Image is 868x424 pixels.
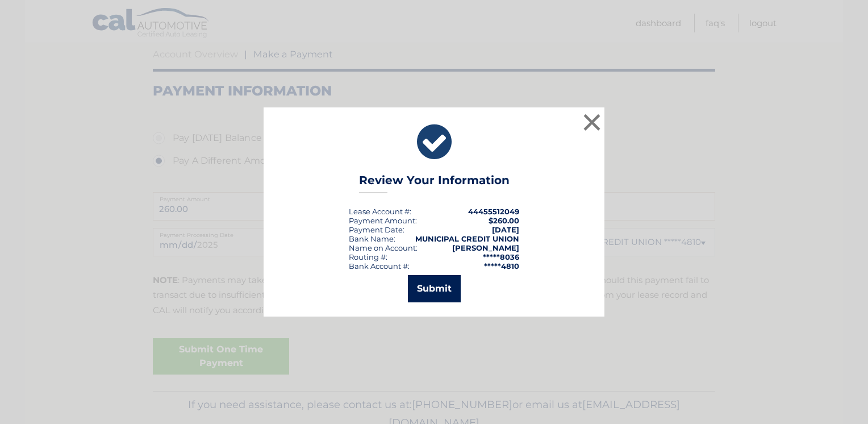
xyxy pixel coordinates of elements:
strong: MUNICIPAL CREDIT UNION [415,234,519,243]
span: [DATE] [492,225,519,234]
div: Payment Amount: [349,216,417,225]
span: Payment Date [349,225,403,234]
div: Bank Account #: [349,261,410,271]
strong: [PERSON_NAME] [452,243,519,252]
div: Name on Account: [349,243,418,252]
button: × [581,111,603,134]
div: Routing #: [349,252,387,261]
div: : [349,225,404,234]
strong: 44455512049 [468,207,519,216]
div: Bank Name: [349,234,395,243]
span: $260.00 [489,216,519,225]
h3: Review Your Information [359,173,510,193]
div: Lease Account #: [349,207,411,216]
button: Submit [408,275,461,302]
